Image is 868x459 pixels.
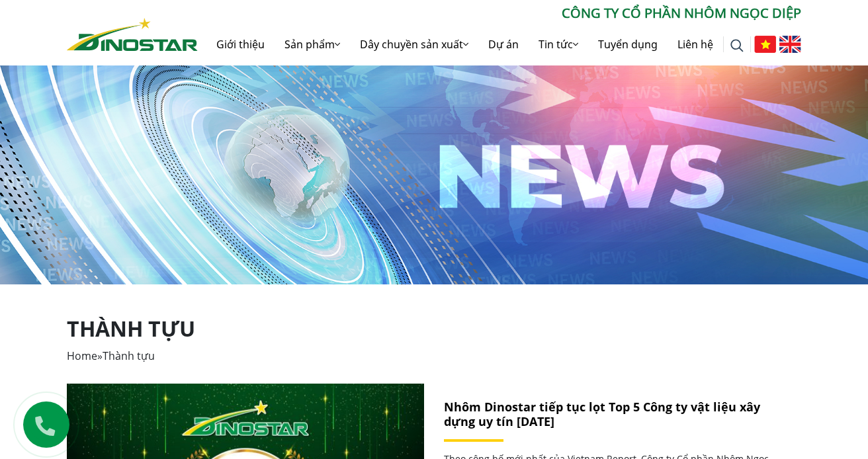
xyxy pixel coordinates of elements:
a: Home [67,349,97,363]
a: Dây chuyền sản xuất [350,23,478,65]
span: » [67,349,155,363]
a: Liên hệ [668,23,723,65]
img: English [779,36,801,53]
a: Tin tức [529,23,588,65]
span: Thành tựu [103,349,155,363]
img: Tiếng Việt [754,36,776,53]
a: Giới thiệu [206,23,275,65]
a: Tuyển dụng [588,23,668,65]
a: Sản phẩm [275,23,350,65]
img: search [730,39,744,52]
a: Dự án [478,23,529,65]
p: CÔNG TY CỔ PHẦN NHÔM NGỌC DIỆP [198,3,801,23]
a: Nhôm Dinostar tiếp tục lọt Top 5 Công ty vật liệu xây dựng uy tín [DATE] [444,399,760,429]
img: Nhôm Dinostar [67,18,198,51]
h1: Thành tựu [67,316,801,341]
